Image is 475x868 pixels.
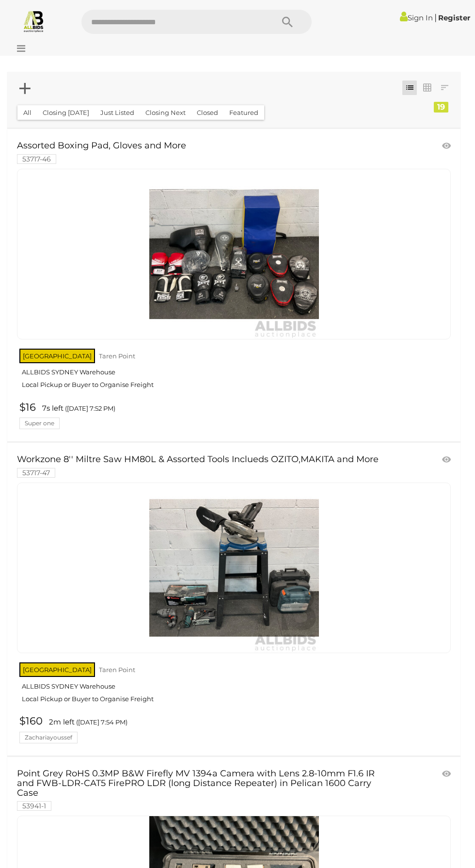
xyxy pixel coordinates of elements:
[95,105,140,120] button: Just Listed
[149,483,319,653] img: Workzone 8'' Miltre Saw HM80L & Assorted Tools Inclueds OZITO,MAKITA and More
[191,105,224,120] button: Closed
[17,402,453,430] a: $16 7s left ([DATE] 7:52 PM) Super one
[140,105,191,120] button: Closing Next
[223,105,264,120] button: Featured
[17,715,453,743] a: $160 2m left ([DATE] 7:54 PM) Zachariayoussef
[17,105,37,120] button: All
[17,169,451,339] a: Assorted Boxing Pad, Gloves and More
[17,455,381,477] a: Workzone 8'' Miltre Saw HM80L & Assorted Tools Inclueds OZITO,MAKITA and More 53717-47
[22,10,45,32] img: Allbids.com.au
[263,10,312,34] button: Search
[438,13,470,22] a: Register
[434,12,437,23] span: |
[19,347,451,397] a: [GEOGRAPHIC_DATA] Taren Point ALLBIDS SYDNEY Warehouse Local Pickup or Buyer to Organise Freight
[434,102,448,113] div: 19
[17,482,451,653] a: Workzone 8'' Miltre Saw HM80L & Assorted Tools Inclueds OZITO,MAKITA and More
[400,13,433,22] a: Sign In
[17,769,381,810] a: Point Grey RoHS 0.3MP B&W Firefly MV 1394a Camera with Lens 2.8-10mm F1.6 IR and FWB-LDR-CAT5 Fir...
[149,169,319,339] img: Assorted Boxing Pad, Gloves and More
[37,105,95,120] button: Closing [DATE]
[17,141,381,163] a: Assorted Boxing Pad, Gloves and More 53717-46
[19,660,451,710] a: [GEOGRAPHIC_DATA] Taren Point ALLBIDS SYDNEY Warehouse Local Pickup or Buyer to Organise Freight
